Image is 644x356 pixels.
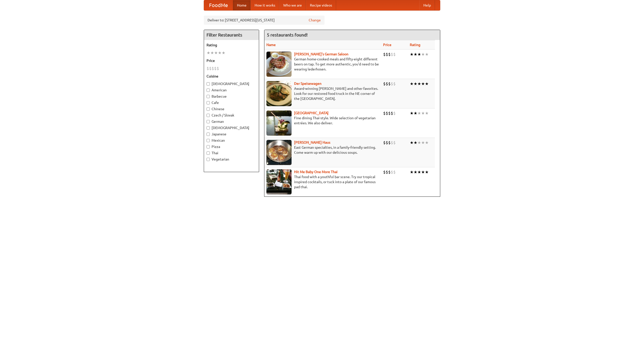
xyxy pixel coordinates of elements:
li: $ [388,52,391,57]
input: Thai [207,151,210,155]
li: ★ [210,50,214,56]
li: $ [383,169,386,175]
li: $ [383,110,386,116]
li: ★ [222,50,225,56]
input: American [207,89,210,92]
li: ★ [414,52,417,57]
li: $ [212,66,214,71]
label: [DEMOGRAPHIC_DATA] [207,125,256,130]
img: satay.jpg [266,110,292,136]
li: $ [393,81,396,87]
li: $ [383,52,386,57]
li: $ [386,81,388,87]
li: $ [388,110,391,116]
p: East German specialties, in a family-friendly setting. Come warm up with our delicious soups. [266,145,379,155]
ng-pluralize: 5 restaurants found! [267,32,308,37]
li: $ [214,66,217,71]
img: esthers.jpg [266,52,292,77]
li: ★ [417,140,421,145]
li: ★ [425,81,429,87]
li: ★ [421,140,425,145]
input: Mexican [207,139,210,142]
a: [PERSON_NAME]'s German Saloon [294,52,348,56]
a: Hit Me Baby One More Thai [294,170,338,174]
li: ★ [425,52,429,57]
li: $ [391,140,393,145]
h5: Price [207,58,256,63]
a: Change [309,18,321,23]
a: Help [419,0,435,10]
li: ★ [414,169,417,175]
h5: Rating [207,43,256,48]
li: ★ [414,81,417,87]
li: $ [391,81,393,87]
a: Rating [410,43,420,47]
li: ★ [214,50,218,56]
li: $ [388,140,391,145]
li: ★ [410,140,414,145]
input: [DEMOGRAPHIC_DATA] [207,82,210,86]
li: $ [386,110,388,116]
li: $ [207,66,209,71]
input: Cafe [207,101,210,104]
li: $ [383,81,386,87]
li: $ [386,52,388,57]
li: ★ [425,110,429,116]
b: [GEOGRAPHIC_DATA] [294,111,329,115]
p: Thai food with a youthful bar scene. Try our tropical inspired cocktails, or tuck into a plate of... [266,174,379,189]
li: ★ [218,50,222,56]
p: German home-cooked meals and fifty-eight different beers on tap. To get more authentic, you'd nee... [266,57,379,72]
li: $ [393,52,396,57]
a: Who we are [279,0,306,10]
li: $ [391,52,393,57]
h5: Cuisine [207,74,256,79]
li: ★ [410,81,414,87]
label: Mexican [207,138,256,143]
a: Der Speisewagen [294,82,321,86]
input: [DEMOGRAPHIC_DATA] [207,126,210,130]
label: Cafe [207,100,256,105]
h4: Filter Restaurants [204,30,259,40]
p: Fine dining Thai-style. Wide selection of vegetarian entrées. We also deliver. [266,115,379,126]
a: [PERSON_NAME] Haus [294,140,330,144]
li: $ [393,169,396,175]
li: ★ [410,52,414,57]
input: German [207,120,210,123]
li: ★ [421,52,425,57]
li: ★ [425,140,429,145]
li: ★ [417,110,421,116]
li: ★ [417,169,421,175]
a: Home [233,0,251,10]
a: How it works [251,0,279,10]
li: $ [388,81,391,87]
div: Deliver to: [STREET_ADDRESS][US_STATE] [204,16,325,25]
li: $ [388,169,391,175]
li: $ [393,140,396,145]
li: ★ [417,81,421,87]
label: [DEMOGRAPHIC_DATA] [207,81,256,86]
li: $ [386,169,388,175]
input: Vegetarian [207,158,210,161]
li: ★ [410,169,414,175]
li: $ [383,140,386,145]
label: Thai [207,150,256,155]
li: ★ [421,169,425,175]
img: kohlhaus.jpg [266,140,292,165]
li: ★ [421,110,425,116]
input: Barbecue [207,95,210,98]
li: $ [217,66,219,71]
p: Award-winning [PERSON_NAME] and other favorites. Look for our restored food truck in the NE corne... [266,86,379,101]
label: Chinese [207,106,256,111]
img: babythai.jpg [266,169,292,194]
img: speisewagen.jpg [266,81,292,106]
li: $ [393,110,396,116]
label: Czech / Slovak [207,113,256,118]
li: ★ [414,110,417,116]
li: $ [391,169,393,175]
li: ★ [410,110,414,116]
a: FoodMe [204,0,233,10]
